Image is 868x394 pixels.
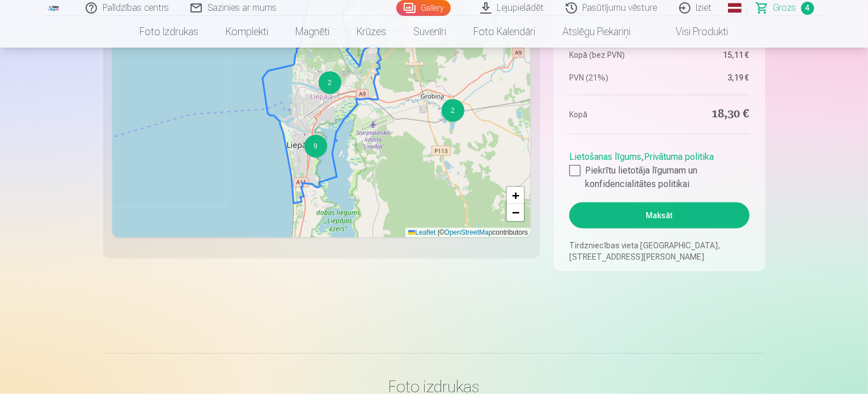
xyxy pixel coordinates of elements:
div: © contributors [405,228,531,238]
dd: 18,30 € [665,107,750,122]
a: Lietošanas līgums [569,151,641,162]
span: + [512,188,519,202]
a: Atslēgu piekariņi [549,16,645,48]
span: 4 [801,2,814,15]
dt: Kopā [569,107,654,122]
a: Zoom out [507,204,524,221]
div: 2 [441,99,442,100]
div: 2 [319,71,341,94]
dt: Kopā (bez PVN) [569,49,654,61]
dd: 15,11 € [665,49,750,61]
a: Zoom in [507,187,524,204]
button: Maksāt [569,202,749,228]
a: Visi produkti [645,16,742,48]
dt: PVN (21%) [569,72,654,83]
a: Suvenīri [400,16,460,48]
a: Leaflet [408,228,435,236]
a: Magnēti [282,16,344,48]
div: 9 [304,135,327,158]
a: Krūzes [344,16,400,48]
p: Tirdzniecības vieta [GEOGRAPHIC_DATA], [STREET_ADDRESS][PERSON_NAME] [569,240,749,262]
img: /fa1 [48,5,60,11]
dd: 3,19 € [665,72,750,83]
a: Foto kalendāri [460,16,549,48]
a: Privātuma politika [644,151,714,162]
a: OpenStreetMap [444,228,493,236]
span: Grozs [773,1,797,15]
label: Piekrītu lietotāja līgumam un konfidencialitātes politikai [569,164,749,191]
div: , [569,146,749,191]
span: | [438,228,439,236]
span: − [512,205,519,219]
div: 9 [304,134,305,135]
div: 2 [318,71,319,72]
a: Komplekti [213,16,282,48]
div: 2 [442,99,464,122]
a: Foto izdrukas [126,16,213,48]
